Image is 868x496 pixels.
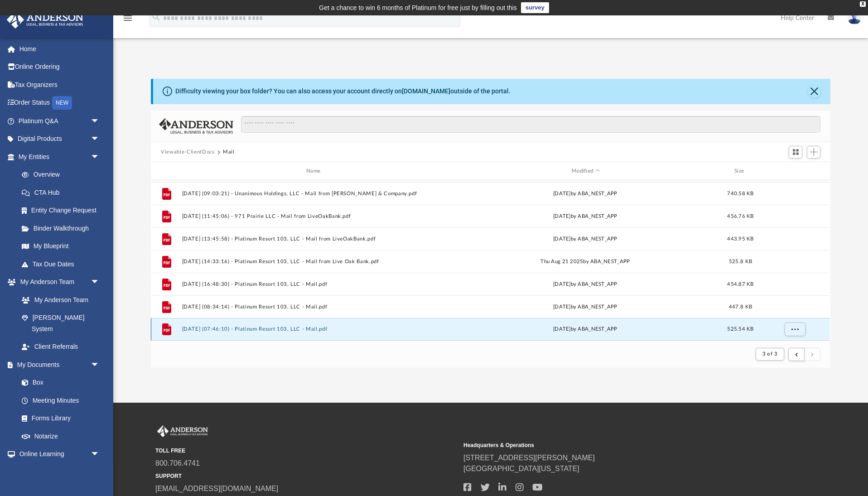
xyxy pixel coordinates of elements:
a: My Entitiesarrow_drop_down [6,148,113,166]
i: search [151,12,161,22]
a: Client Referrals [13,338,109,356]
a: Overview [13,166,113,184]
span: 525.8 KB [729,259,752,264]
a: My Blueprint [13,237,109,255]
span: 525.54 KB [728,327,754,332]
div: Modified [452,167,719,175]
span: arrow_drop_down [91,130,109,149]
a: 800.706.4741 [155,459,200,467]
button: Close [808,85,821,98]
div: close [860,1,866,7]
img: Anderson Advisors Platinum Portal [155,425,210,437]
span: arrow_drop_down [91,148,109,166]
small: SUPPORT [155,472,457,480]
button: [DATE] (11:45:06) - 971 Prairie LLC - Mail from LiveOakBank.pdf [182,213,448,219]
span: arrow_drop_down [91,273,109,292]
div: grid [151,180,830,341]
div: Size [723,167,759,175]
div: NEW [52,96,72,110]
input: Search files and folders [241,116,820,133]
button: Mail [223,148,235,156]
small: Headquarters & Operations [463,441,765,449]
div: [DATE] by ABA_NEST_APP [452,212,719,221]
span: arrow_drop_down [91,356,109,374]
button: Add [807,146,820,159]
div: Get a chance to win 6 months of Platinum for free just by filling out this [319,2,517,13]
button: Switch to Grid View [789,146,802,159]
a: [GEOGRAPHIC_DATA][US_STATE] [463,465,579,472]
a: Forms Library [13,409,104,428]
a: [DOMAIN_NAME] [402,87,450,95]
img: Anderson Advisors Platinum Portal [4,11,86,29]
div: [DATE] by ABA_NEST_APP [452,280,719,289]
div: id [155,167,178,175]
i: menu [122,13,133,24]
a: My Anderson Teamarrow_drop_down [6,273,109,291]
a: [EMAIL_ADDRESS][DOMAIN_NAME] [155,485,278,492]
a: My Documentsarrow_drop_down [6,356,109,374]
button: 3 of 3 [756,348,784,361]
a: Binder Walkthrough [13,219,113,237]
a: My Anderson Team [13,291,104,309]
a: [PERSON_NAME] System [13,309,109,338]
span: 740.58 KB [728,191,754,196]
button: More options [785,323,805,336]
span: arrow_drop_down [91,445,109,464]
span: 456.76 KB [728,214,754,219]
a: Meeting Minutes [13,391,109,409]
a: Box [13,374,104,392]
a: Entity Change Request [13,202,113,220]
a: Platinum Q&Aarrow_drop_down [6,112,113,130]
span: 3 of 3 [762,352,777,356]
a: Tax Due Dates [13,255,113,273]
button: [DATE] (08:34:14) - Platinum Resort 103, LLC - Mail.pdf [182,304,448,310]
a: Notarize [13,427,109,445]
a: menu [122,17,133,24]
a: [STREET_ADDRESS][PERSON_NAME] [463,454,595,462]
div: [DATE] by ABA_NEST_APP [452,235,719,243]
div: [DATE] by ABA_NEST_APP [452,190,719,198]
a: Online Learningarrow_drop_down [6,445,109,463]
button: Viewable-ClientDocs [161,148,214,156]
div: [DATE] by ABA_NEST_APP [452,303,719,311]
a: Home [6,40,113,58]
a: Tax Organizers [6,76,113,94]
button: [DATE] (09:03:21) - Unanimous Holdings, LLC - Mail from [PERSON_NAME] & Company.pdf [182,191,448,197]
a: Online Ordering [6,58,113,76]
a: Digital Productsarrow_drop_down [6,130,113,148]
span: arrow_drop_down [91,112,109,130]
button: [DATE] (13:45:58) - Platinum Resort 103, LLC - Mail from LiveOakBank.pdf [182,236,448,242]
div: Difficulty viewing your box folder? You can also access your account directly on outside of the p... [175,87,511,96]
div: Name [182,167,448,175]
img: User Pic [848,11,861,24]
a: CTA Hub [13,183,113,202]
div: id [763,167,826,175]
small: TOLL FREE [155,447,457,455]
a: survey [521,2,549,13]
a: Order StatusNEW [6,94,113,112]
button: [DATE] (07:46:10) - Platinum Resort 103, LLC - Mail.pdf [182,327,448,332]
div: Thu Aug 21 2025 by ABA_NEST_APP [452,258,719,266]
span: 443.95 KB [728,236,754,241]
button: [DATE] (16:48:30) - Platinum Resort 103, LLC - Mail.pdf [182,281,448,287]
div: [DATE] by ABA_NEST_APP [452,325,719,333]
button: [DATE] (14:33:16) - Platinum Resort 103, LLC - Mail from Live Oak Bank.pdf [182,259,448,265]
span: 454.87 KB [728,282,754,287]
a: Courses [13,463,109,481]
span: 447.8 KB [729,304,752,309]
